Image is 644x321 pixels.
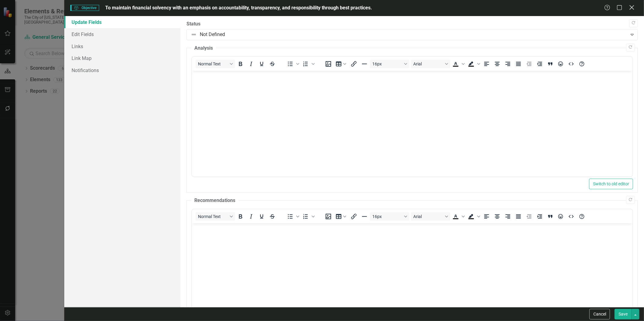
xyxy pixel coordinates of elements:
[267,212,277,221] button: Strikethrough
[349,212,359,221] button: Insert/edit link
[466,60,481,68] div: Background color Black
[411,212,450,221] button: Font Arial
[481,60,491,68] button: Align left
[64,64,180,76] a: Notifications
[196,212,235,221] button: Block Normal Text
[502,60,513,68] button: Align right
[246,212,256,221] button: Italic
[545,212,555,221] button: Blockquote
[615,309,632,319] button: Save
[196,60,235,68] button: Block Normal Text
[370,60,409,68] button: Font size 16px
[566,212,576,221] button: HTML Editor
[534,60,545,68] button: Increase indent
[323,212,334,221] button: Insert image
[64,52,180,64] a: Link Map
[534,212,545,221] button: Increase indent
[235,60,246,68] button: Bold
[267,60,277,68] button: Strikethrough
[492,212,502,221] button: Align center
[372,214,402,219] span: 16px
[186,21,638,28] label: Status
[70,5,99,11] span: Objective
[334,212,348,221] button: Table
[481,212,491,221] button: Align left
[285,60,300,68] div: Bullet list
[513,212,523,221] button: Justify
[513,60,523,68] button: Justify
[300,212,316,221] div: Numbered list
[192,71,632,177] iframe: Rich Text Area
[285,212,300,221] div: Bullet list
[349,60,359,68] button: Insert/edit link
[105,5,372,11] span: To maintain financial solvency with an emphasis on accountability, transparency, and responsibili...
[555,212,566,221] button: Emojis
[555,60,566,68] button: Emojis
[359,212,370,221] button: Horizontal line
[413,61,443,66] span: Arial
[323,60,334,68] button: Insert image
[198,61,228,66] span: Normal Text
[198,214,228,219] span: Normal Text
[589,179,633,189] button: Switch to old editor
[502,212,513,221] button: Align right
[589,309,610,319] button: Cancel
[524,60,534,68] button: Decrease indent
[334,60,348,68] button: Table
[450,60,465,68] div: Text color Black
[413,214,443,219] span: Arial
[524,212,534,221] button: Decrease indent
[64,16,180,28] a: Update Fields
[492,60,502,68] button: Align center
[359,60,370,68] button: Horizontal line
[191,197,238,204] legend: Recommendations
[370,212,409,221] button: Font size 16px
[235,212,246,221] button: Bold
[545,60,555,68] button: Blockquote
[411,60,450,68] button: Font Arial
[257,212,267,221] button: Underline
[566,60,576,68] button: HTML Editor
[300,60,316,68] div: Numbered list
[191,45,216,52] legend: Analysis
[64,40,180,52] a: Links
[372,61,402,66] span: 16px
[577,212,587,221] button: Help
[466,212,481,221] div: Background color Black
[577,60,587,68] button: Help
[246,60,256,68] button: Italic
[450,212,465,221] div: Text color Black
[64,28,180,40] a: Edit Fields
[257,60,267,68] button: Underline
